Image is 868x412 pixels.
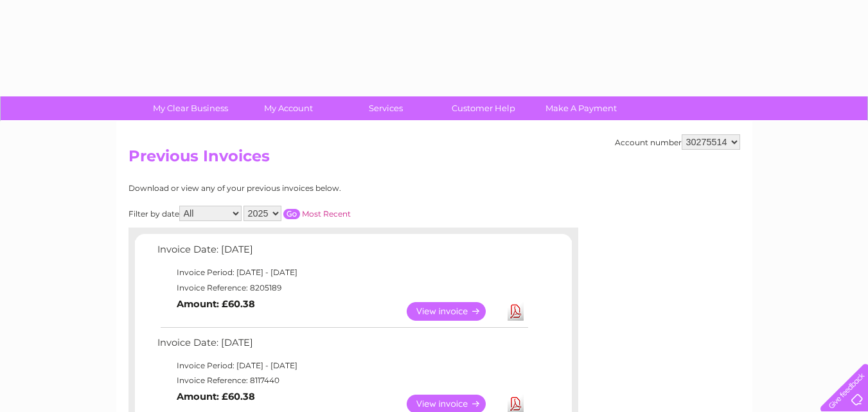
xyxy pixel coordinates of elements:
td: Invoice Date: [DATE] [154,241,530,265]
b: Amount: £60.38 [177,298,255,310]
td: Invoice Reference: 8205189 [154,280,530,296]
a: My Clear Business [137,96,244,120]
a: Services [333,96,439,120]
td: Invoice Date: [DATE] [154,334,530,358]
td: Invoice Period: [DATE] - [DATE] [154,358,530,373]
div: Account number [615,134,740,150]
a: Most Recent [302,209,351,219]
a: View [407,302,501,321]
div: Download or view any of your previous invoices below. [128,184,466,193]
a: Download [508,302,524,321]
td: Invoice Reference: 8117440 [154,373,530,388]
b: Amount: £60.38 [177,391,255,402]
a: Make A Payment [528,96,634,120]
a: Customer Help [430,96,536,120]
h2: Previous Invoices [128,147,740,172]
a: My Account [235,96,341,120]
td: Invoice Period: [DATE] - [DATE] [154,265,530,280]
div: Filter by date [128,206,466,221]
